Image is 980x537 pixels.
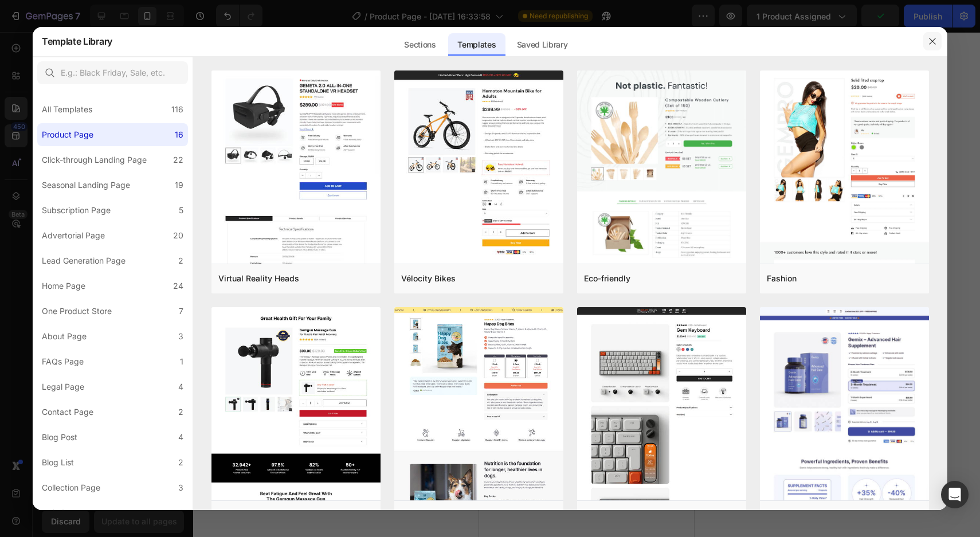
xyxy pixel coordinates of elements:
div: Home Page [42,279,85,293]
div: Product Page - Health & Beauty - Hair Supplement [767,508,922,522]
div: Quiz Page [42,506,81,520]
div: 22 [173,153,183,167]
div: 1 [180,506,183,520]
h2: Template Library [42,26,112,56]
div: Templates [448,33,505,56]
h1: Glow Ampoules [9,298,206,318]
div: Vélocity Bikes [401,272,456,285]
div: Virtual Reality Heads [218,272,299,285]
div: Contact Page [42,405,93,419]
div: Drop element here [84,342,145,351]
div: Legal Page [42,380,84,394]
div: Eco-friendly [584,272,630,285]
div: 5 [179,203,183,217]
div: 2 [178,456,183,469]
div: FAQs Page [42,355,84,369]
div: 4 [178,380,183,394]
div: All Templates [42,103,92,116]
p: Comfort guarantee [11,412,83,422]
div: Blog List [42,456,74,469]
div: 2 [178,405,183,419]
div: Fashion [767,272,797,285]
div: Open Intercom Messenger [941,481,969,508]
div: 19 [175,178,183,192]
div: 3 [178,481,183,495]
div: Seasonal Landing Page [42,178,130,192]
div: Saved Library [508,33,577,56]
p: Shipping [11,441,45,451]
div: Subscription Page [42,203,111,217]
span: iPhone 13 Mini ( 375 px) [57,6,135,17]
div: 116 [171,103,183,116]
div: 1 [180,355,183,369]
input: E.g.: Black Friday, Sale, etc. [37,61,188,84]
div: Sections [395,33,445,56]
div: 2 [178,254,183,268]
div: Collection Page [42,481,100,495]
div: Product Page - Consumer Electronics - Keyboard [584,508,739,522]
div: 20 [173,229,183,242]
div: Advertorial Page [42,229,105,242]
div: One Product Store [42,304,112,318]
div: Blog Post [42,430,77,444]
div: Click-through Landing Page [42,153,147,167]
div: Massage Gun [218,508,271,522]
div: Lead Generation Page [42,254,126,268]
div: 7 [179,304,183,318]
div: Pet Food & Supplies - Product Page with Bundle [401,508,556,522]
div: 16 [175,128,183,142]
p: 2,500+ Verified Reviews! [67,284,143,295]
div: 4 [178,430,183,444]
div: About Page [42,330,87,343]
div: Product Page [42,128,93,142]
div: 24 [173,279,183,293]
div: 3 [178,330,183,343]
p: Material [11,384,41,394]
